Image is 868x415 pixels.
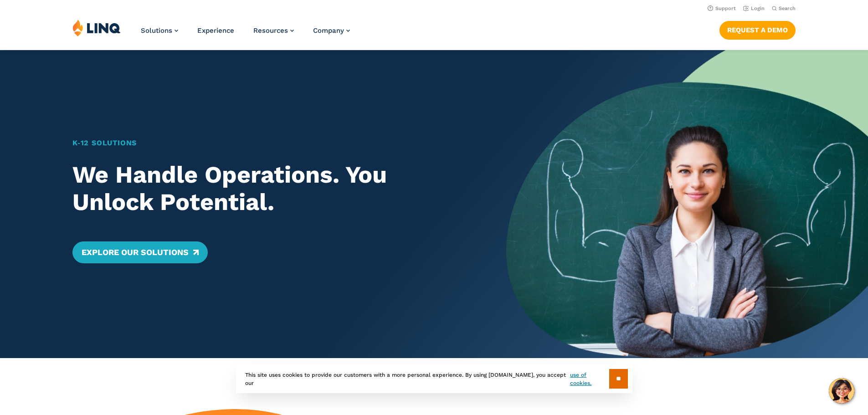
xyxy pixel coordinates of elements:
[506,50,868,358] img: Home Banner
[72,138,471,149] h1: K‑12 Solutions
[313,26,350,35] a: Company
[141,26,172,35] span: Solutions
[779,5,796,11] span: Search
[708,5,736,11] a: Support
[313,26,344,35] span: Company
[743,5,765,11] a: Login
[253,26,288,35] span: Resources
[719,19,796,39] nav: Button Navigation
[772,5,796,12] button: Open Search Bar
[719,21,796,39] a: Request a Demo
[72,19,121,36] img: LINQ | K‑12 Software
[197,26,234,35] a: Experience
[72,161,471,216] h2: We Handle Operations. You Unlock Potential.
[72,241,208,263] a: Explore Our Solutions
[236,364,632,393] div: This site uses cookies to provide our customers with a more personal experience. By using [DOMAIN...
[141,26,178,35] a: Solutions
[141,19,350,49] nav: Primary Navigation
[570,371,609,387] a: use of cookies.
[829,378,854,404] button: Hello, have a question? Let’s chat.
[253,26,294,35] a: Resources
